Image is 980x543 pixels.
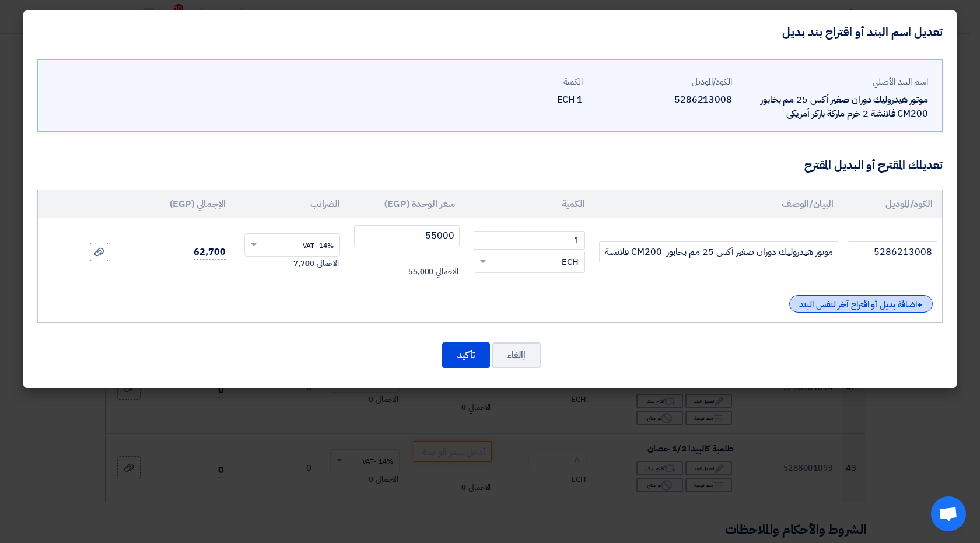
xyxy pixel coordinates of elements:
div: 1 ECH [443,93,583,107]
div: اسم البند الأصلي [741,75,928,89]
th: الكمية [464,190,594,218]
button: إالغاء [492,342,541,368]
input: الموديل [848,241,937,262]
div: موتور هيدروليك دوران صغير أكس 25 مم بخابور CM200 فلانشة 2 خرم ماركة باركر أمريكى [741,93,928,121]
span: الاجمالي [436,266,458,278]
input: RFQ_STEP1.ITEMS.2.AMOUNT_TITLE [474,231,585,250]
input: أدخل سعر الوحدة [354,225,460,246]
div: الكود/الموديل [592,75,732,89]
th: سعر الوحدة (EGP) [349,190,464,218]
button: تأكيد [442,342,490,368]
th: البيان/الوصف [594,190,843,218]
a: دردشة مفتوحة [931,496,966,531]
th: الضرائب [235,190,350,218]
span: ECH [562,255,579,269]
div: تعديلك المقترح أو البديل المقترح [804,156,943,174]
span: 62,700 [194,245,225,260]
div: اضافة بديل أو اقتراح آخر لنفس البند [789,295,933,313]
ng-select: VAT [244,233,341,257]
span: 55,000 [408,266,433,278]
h4: تعديل اسم البند أو اقتراح بند بديل [782,24,943,40]
span: الاجمالي [317,258,339,269]
th: الكود/الموديل [843,190,942,218]
span: 7,700 [293,258,314,269]
span: + [917,298,923,312]
th: الإجمالي (EGP) [129,190,235,218]
div: 5286213008 [592,93,732,107]
input: Add Item Description [599,241,838,262]
div: الكمية [443,75,583,89]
